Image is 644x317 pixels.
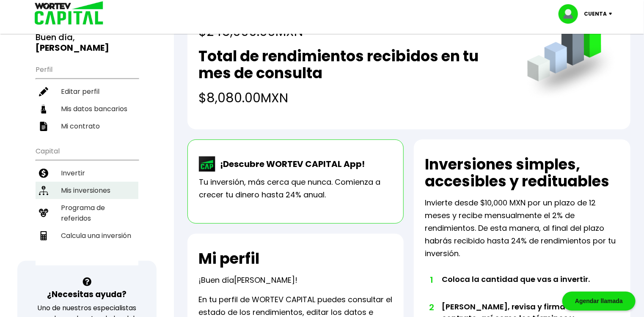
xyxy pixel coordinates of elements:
[442,273,600,301] li: Coloca la cantidad que vas a invertir.
[199,176,393,201] p: Tu inversión, más cerca que nunca. Comienza a crecer tu dinero hasta 24% anual.
[39,122,48,131] img: contrato-icon.f2db500c.svg
[584,8,607,20] p: Cuenta
[36,32,138,53] h3: Buen día,
[425,156,619,190] h2: Inversiones simples, accesibles y redituables
[36,83,138,100] a: Editar perfil
[216,158,365,170] p: ¡Descubre WORTEV CAPITAL App!
[198,274,297,287] p: ¡Buen día !
[234,275,295,285] span: [PERSON_NAME]
[562,292,636,311] div: Agendar llamada
[559,4,584,24] img: profile-image
[39,87,48,96] img: editar-icon.952d3147.svg
[523,5,619,101] img: grafica.516fef24.png
[36,60,138,135] ul: Perfil
[36,118,138,135] a: Mi contrato
[198,88,510,107] h4: $8,080.00 MXN
[36,199,138,227] a: Programa de referidos
[39,231,48,240] img: calculadora-icon.17d418c4.svg
[199,156,216,172] img: wortev-capital-app-icon
[36,42,109,54] b: [PERSON_NAME]
[198,48,510,82] h2: Total de rendimientos recibidos en tu mes de consulta
[429,301,433,314] span: 2
[36,142,138,265] ul: Capital
[36,182,138,199] a: Mis inversiones
[198,250,259,267] h2: Mi perfil
[36,100,138,118] a: Mis datos bancarios
[39,186,48,195] img: inversiones-icon.6695dc30.svg
[47,288,127,301] h3: ¿Necesitas ayuda?
[425,197,619,260] p: Invierte desde $10,000 MXN por un plazo de 12 meses y recibe mensualmente el 2% de rendimientos. ...
[39,169,48,178] img: invertir-icon.b3b967d7.svg
[429,273,433,286] span: 1
[39,208,48,218] img: recomiendanos-icon.9b8e9327.svg
[36,164,138,182] a: Invertir
[607,13,618,15] img: icon-down
[36,227,138,244] a: Calcula una inversión
[39,104,48,114] img: datos-icon.10cf9172.svg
